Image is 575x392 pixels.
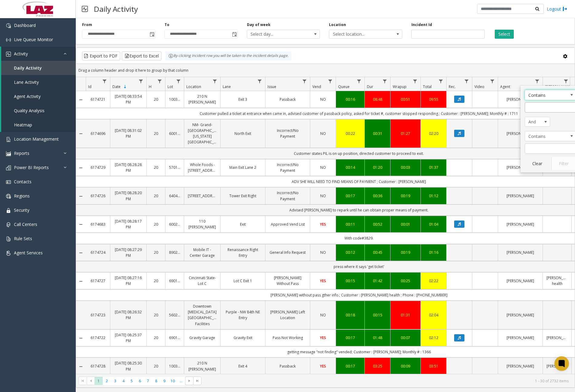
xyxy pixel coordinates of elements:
[224,363,261,369] a: Exit 4
[186,84,201,89] span: Location
[340,193,361,199] div: 00:17
[223,84,231,89] span: Lane
[547,335,568,341] a: [PERSON_NAME]
[89,363,106,369] a: 6174728
[394,193,417,199] div: 00:19
[269,221,306,227] a: Approved Vend List
[6,180,11,185] img: 'icon'
[502,96,539,102] a: [PERSON_NAME]
[6,151,11,156] img: 'icon'
[188,335,217,341] a: Gravity Garage
[368,250,387,255] a: 00:45
[368,312,387,318] div: 00:15
[301,77,309,85] a: Issue Filter Menu
[367,84,373,89] span: Dur
[256,77,264,85] a: Lane Filter Menu
[14,93,41,99] span: Agent Activity
[502,131,539,136] a: [PERSON_NAME]
[6,23,11,28] img: 'icon'
[368,131,387,136] a: 00:31
[463,77,471,85] a: Rec. Filter Menu
[340,165,361,170] a: 00:14
[114,275,143,286] a: [DATE] 08:27:16 PM
[89,131,106,136] a: 6174696
[224,165,261,170] a: Main Exit Lane 2
[424,131,443,136] div: 02:20
[89,96,106,102] a: 6174721
[169,335,180,341] a: 690130
[424,165,443,170] div: 01:37
[114,360,143,372] a: [DATE] 08:25:30 PM
[424,221,443,227] div: 01:04
[224,278,261,284] a: Lot C Exit 1
[394,335,417,341] a: 00:07
[149,84,151,89] span: H
[488,77,497,85] a: Video Filter Menu
[424,335,443,341] a: 02:12
[314,193,332,199] a: NO
[148,30,155,38] span: Toggle popup
[424,312,443,318] div: 02:04
[224,96,261,102] a: Exit 3
[76,336,86,341] a: Collapse Details
[156,77,164,85] a: H Filter Menu
[502,278,539,284] a: [PERSON_NAME]
[160,377,168,385] span: Page 9
[502,165,539,170] a: [PERSON_NAME]
[340,131,361,136] a: 00:22
[525,157,550,170] button: Clear
[326,77,334,85] a: Vend Filter Menu
[340,96,361,102] div: 00:16
[6,194,11,199] img: 'icon'
[169,377,177,385] span: Page 10
[340,250,361,255] div: 00:12
[6,137,11,142] img: 'icon'
[14,122,32,128] span: Heatmap
[188,193,217,199] a: [STREET_ADDRESS]
[563,6,567,12] img: logout
[424,96,443,102] div: 09:55
[394,363,417,369] a: 00:09
[101,77,109,85] a: Id Filter Menu
[314,96,332,102] a: NO
[14,165,49,170] span: Power BI Reports
[188,275,217,286] a: Cincinnati State-Lot C
[150,165,161,170] a: 20
[320,364,326,369] span: YES
[329,30,387,38] span: Select location...
[169,250,180,255] a: 890201
[368,221,387,227] a: 00:52
[165,51,291,60] div: By clicking Incident row you will be taken to the incident details page.
[188,218,217,230] a: 110 [PERSON_NAME]
[320,312,326,318] span: NO
[394,278,417,284] div: 00:25
[224,193,261,199] a: Tower Exit Right
[368,96,387,102] a: 08:48
[89,193,106,199] a: 6174726
[340,221,361,227] a: 00:11
[437,77,445,85] a: Total Filter Menu
[14,51,28,57] span: Activity
[368,278,387,284] a: 01:42
[1,89,76,103] a: Agent Activity
[247,30,305,38] span: Select day...
[150,335,161,341] a: 20
[269,190,306,201] a: Incorrect/No Payment
[188,162,217,173] a: Whole Foods - [STREET_ADDRESS]
[247,22,271,28] label: Day of week
[14,179,32,185] span: Contacts
[76,250,86,255] a: Collapse Details
[6,165,11,170] img: 'icon'
[502,363,539,369] a: [PERSON_NAME]
[14,193,30,199] span: Regions
[269,309,306,321] a: [PERSON_NAME] Left Location
[394,165,417,170] a: 00:03
[368,363,387,369] a: 03:25
[411,22,432,28] label: Incident Id
[368,193,387,199] a: 00:36
[320,222,326,227] span: YES
[224,131,261,136] a: North Exit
